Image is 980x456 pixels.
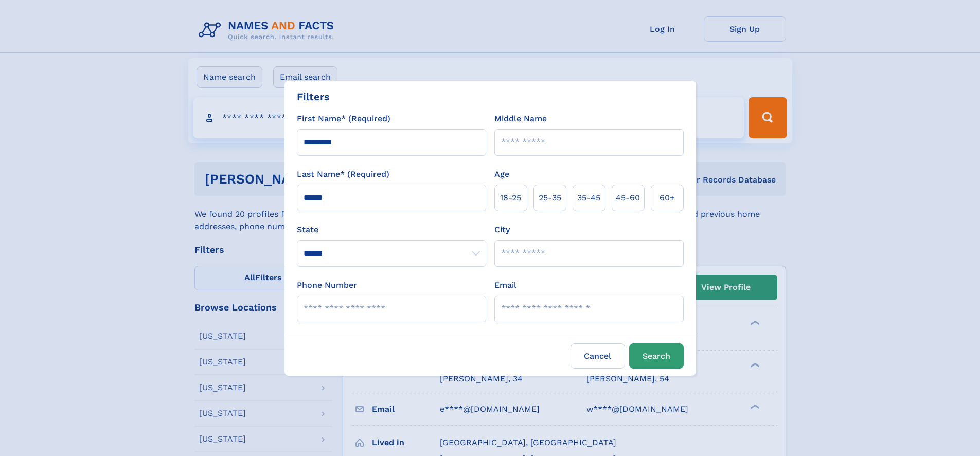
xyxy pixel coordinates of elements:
[494,224,510,236] label: City
[494,168,509,180] label: Age
[297,224,486,236] label: State
[494,113,547,125] label: Middle Name
[571,343,625,369] label: Cancel
[297,279,357,291] label: Phone Number
[494,279,516,291] label: Email
[297,168,389,180] label: Last Name* (Required)
[539,192,561,204] span: 25‑35
[660,192,675,204] span: 60+
[500,192,521,204] span: 18‑25
[297,113,390,125] label: First Name* (Required)
[577,192,600,204] span: 35‑45
[297,89,330,104] div: Filters
[616,192,640,204] span: 45‑60
[629,343,684,369] button: Search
